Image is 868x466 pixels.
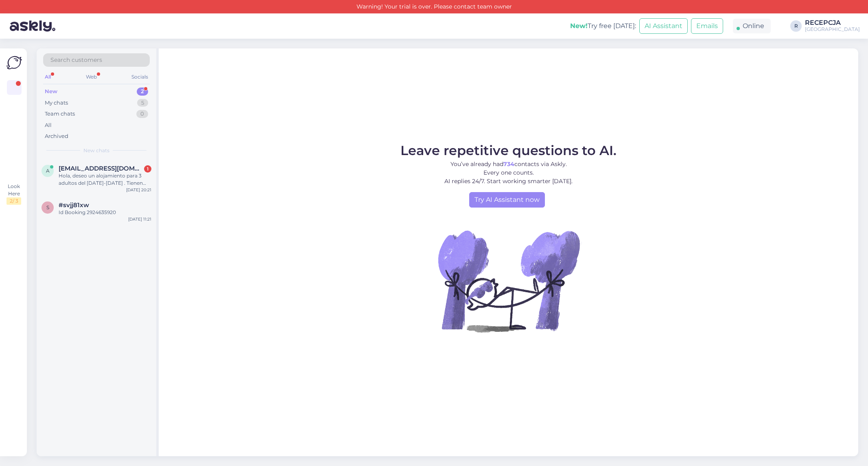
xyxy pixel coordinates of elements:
[805,20,863,33] a: RECEPCJA[GEOGRAPHIC_DATA]
[126,187,151,193] div: [DATE] 20:21
[570,22,588,30] b: New!
[639,18,688,34] button: AI Assistant
[84,72,98,82] div: Web
[45,99,68,107] div: My chats
[46,168,50,174] span: a
[45,110,75,118] div: Team chats
[136,110,148,118] div: 0
[50,56,102,64] span: Search customers
[7,197,21,205] div: 2 / 3
[733,19,771,33] div: Online
[137,88,148,96] div: 2
[137,99,148,107] div: 5
[83,147,109,154] span: New chats
[46,204,49,210] span: s
[400,142,617,158] span: Leave repetitive questions to AI.
[503,160,514,168] b: 734
[59,172,151,187] div: Hola, deseo un alojamiento para 3 adultos del [DATE]-[DATE] . Tienen disponibilidad ? gracias
[128,216,151,222] div: [DATE] 11:21
[691,18,723,34] button: Emails
[43,72,52,82] div: All
[59,201,89,209] span: #svjj81xw
[45,121,52,129] div: All
[59,209,151,216] div: Id Booking 2924635920
[7,183,21,205] div: Look Here
[144,165,151,173] div: 1
[469,192,545,208] a: Try AI Assistant now
[7,55,22,70] img: Askly Logo
[570,21,636,31] div: Try free [DATE]:
[400,160,617,186] p: You’ve already had contacts via Askly. Every one counts. AI replies 24/7. Start working smarter [...
[805,26,860,33] div: [GEOGRAPHIC_DATA]
[59,165,143,172] span: ariso06@yahoo.es
[790,20,802,32] div: R
[45,88,57,96] div: New
[435,208,582,354] img: No Chat active
[45,132,68,140] div: Archived
[130,72,150,82] div: Socials
[805,20,860,26] div: RECEPCJA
